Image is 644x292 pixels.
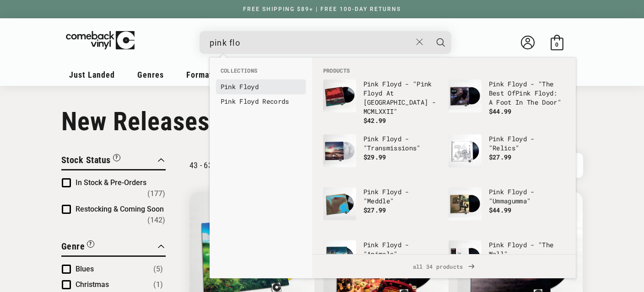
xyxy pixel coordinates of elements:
li: products: Pink Floyd - "Animals" [319,236,444,289]
li: collections: Pink Floyd Records [216,94,306,109]
li: Products [319,67,569,75]
a: Pink Floyd [221,82,301,91]
span: In Stock & Pre-Orders [76,178,146,187]
span: 0 [555,41,558,48]
b: Flo [382,134,394,143]
span: $27.99 [489,153,512,161]
b: Flo [508,187,519,196]
div: View All [312,254,576,278]
b: Pink [489,80,504,88]
span: Blues [76,265,94,273]
p: yd - "Ummagumma" [489,187,565,206]
p: yd - "Relics" [489,134,565,153]
b: Flo [363,89,375,97]
p: yd - "Animals" [363,240,439,259]
span: Number of products: (1) [153,279,163,290]
span: Restocking & Coming Soon [76,205,164,213]
b: Flo [382,80,394,88]
b: Pink [489,187,504,196]
b: Pink [363,240,379,249]
span: Genre [61,241,85,252]
span: Number of products: (177) [147,188,165,199]
img: Pink Floyd - "The Wall" [449,240,482,273]
li: products: Pink Floyd - "Relics" [444,130,569,183]
a: all 34 products [312,255,576,278]
b: Pink [489,240,504,249]
span: Stock Status [61,154,111,165]
li: products: Pink Floyd - "Pink Floyd At Pompeii - MCMLXXII" [319,75,444,130]
b: Flo [239,97,251,106]
span: $27.99 [363,206,386,214]
a: Pink Floyd Records [221,97,301,106]
button: Search [429,31,452,54]
b: Flo [508,80,519,88]
span: $29.99 [363,153,386,161]
a: FREE SHIPPING $89+ | FREE 100-DAY RETURNS [234,6,410,12]
b: Pink [221,82,236,91]
img: Pink Floyd - "Relics" [449,134,482,167]
img: Pink Floyd - "Animals" [323,240,356,273]
p: yd - " yd At [GEOGRAPHIC_DATA] - MCMLXXII" [363,80,439,116]
b: Pink [363,80,379,88]
a: Pink Floyd - "The Best Of Pink Floyd: A Foot In The Door" Pink Floyd - "The Best OfPink Floyd: A ... [449,80,565,123]
li: products: Pink Floyd - "The Wall" [444,236,569,289]
span: all 34 products [319,255,568,278]
button: Close [411,32,428,52]
img: Pink Floyd - "Pink Floyd At Pompeii - MCMLXXII" [323,80,356,112]
b: Flo [508,134,519,143]
span: Just Landed [69,70,115,80]
span: Formats [186,70,216,80]
b: Flo [382,240,394,249]
img: Pink Floyd - "Transmissions" [323,134,356,167]
img: Pink Floyd - "The Best Of Pink Floyd: A Foot In The Door" [449,80,482,112]
b: Pink [515,89,530,97]
b: Flo [382,187,394,196]
img: Pink Floyd - "Meddle" [323,187,356,220]
li: collections: Pink Floyd [216,80,306,94]
p: yd - "Transmissions" [363,134,439,153]
li: Collections [216,67,306,80]
b: Pink [489,134,504,143]
a: Pink Floyd - "Transmissions" Pink Floyd - "Transmissions" $29.99 [323,134,439,178]
div: Search [200,31,451,54]
li: products: Pink Floyd - "Ummagumma" [444,183,569,236]
input: When autocomplete results are available use up and down arrows to review and enter to select [210,33,411,52]
span: Number of products: (142) [147,215,165,226]
b: Flo [239,82,251,91]
span: $42.99 [363,116,386,125]
span: $44.99 [489,206,512,214]
b: Flo [535,89,546,97]
b: Pink [417,80,432,88]
h1: New Releases [61,106,583,137]
button: Filter by Stock Status [61,153,120,169]
li: products: Pink Floyd - "Transmissions" [319,130,444,183]
b: Pink [363,134,379,143]
p: 43 - 63 of 319 products [189,160,268,170]
p: yd - "Meddle" [363,187,439,206]
li: products: Pink Floyd - "Meddle" [319,183,444,236]
span: $44.99 [489,107,512,116]
p: yd - "The Wall" [489,240,565,259]
span: Christmas [76,280,109,289]
div: Products [312,58,576,254]
a: Pink Floyd - "Pink Floyd At Pompeii - MCMLXXII" Pink Floyd - "Pink Floyd At [GEOGRAPHIC_DATA] - M... [323,80,439,125]
b: Pink [363,187,379,196]
a: Pink Floyd - "The Wall" Pink Floyd - "The Wall" $44.99 [449,240,565,284]
li: products: Pink Floyd - "The Best Of Pink Floyd: A Foot In The Door" [444,75,569,128]
a: Pink Floyd - "Relics" Pink Floyd - "Relics" $27.99 [449,134,565,178]
span: Number of products: (5) [153,264,163,275]
a: Pink Floyd - "Ummagumma" Pink Floyd - "Ummagumma" $44.99 [449,187,565,231]
div: Collections [210,58,312,113]
p: yd - "The Best Of yd: A Foot In The Door" [489,80,565,107]
b: Flo [508,240,519,249]
img: Pink Floyd - "Ummagumma" [449,187,482,220]
button: Filter by Genre [61,239,95,255]
b: Pink [221,97,236,106]
span: Genres [137,70,164,80]
a: Pink Floyd - "Animals" Pink Floyd - "Animals" $27.99 [323,240,439,284]
a: Pink Floyd - "Meddle" Pink Floyd - "Meddle" $27.99 [323,187,439,231]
